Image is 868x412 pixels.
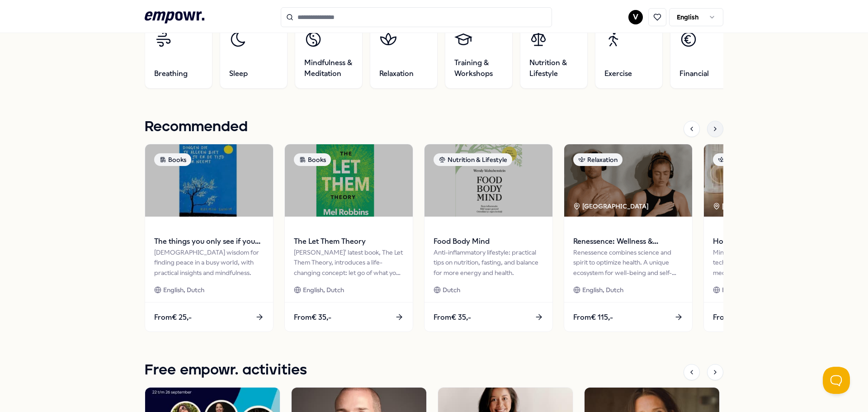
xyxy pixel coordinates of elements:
[154,312,192,323] span: From € 25,-
[294,247,404,278] div: [PERSON_NAME]' latest book, The Let Them Theory, introduces a life-changing concept: let go of wh...
[229,68,248,79] span: Sleep
[722,285,763,295] span: English, Dutch
[582,285,623,295] span: English, Dutch
[434,312,471,323] span: From € 35,-
[379,68,414,79] span: Relaxation
[154,68,188,79] span: Breathing
[434,153,512,166] div: Nutrition & Lifestyle
[434,236,543,247] span: Food Body Mind
[285,144,413,217] img: package image
[564,144,693,332] a: package imageRelaxation[GEOGRAPHIC_DATA] Renessence: Wellness & MindfulnessRenessence combines sc...
[304,57,353,79] span: Mindfulness & Meditation
[573,201,650,211] div: [GEOGRAPHIC_DATA]
[628,10,643,24] button: V
[713,247,823,278] div: Mind Spa offers unique breathing techniques, deep rest, and meditations for mental stress relief ...
[295,21,363,89] a: Mindfulness & Meditation
[670,21,738,89] a: Financial
[154,247,264,278] div: [DEMOGRAPHIC_DATA] wisdom for finding peace in a busy world, with practical insights and mindfuln...
[294,236,404,247] span: The Let Them Theory
[713,236,823,247] span: House of Rituals: Mindspa
[823,367,850,394] iframe: Help Scout Beacon - Open
[284,144,413,332] a: package imageBooksThe Let Them Theory[PERSON_NAME]' latest book, The Let Them Theory, introduces ...
[604,68,632,79] span: Exercise
[145,116,248,138] h1: Recommended
[145,144,274,332] a: package imageBooksThe things you only see if you take your time[DEMOGRAPHIC_DATA] wisdom for find...
[445,21,513,89] a: Training & Workshops
[424,144,553,332] a: package imageNutrition & LifestyleFood Body MindAnti-inflammatory lifestyle: practical tips on nu...
[529,57,578,79] span: Nutrition & Lifestyle
[154,153,191,166] div: Books
[679,68,709,79] span: Financial
[573,236,683,247] span: Renessence: Wellness & Mindfulness
[703,144,832,332] a: package imageRelaxation[GEOGRAPHIC_DATA] House of Rituals: MindspaMind Spa offers unique breathin...
[145,359,307,382] h1: Free empowr. activities
[434,247,543,278] div: Anti-inflammatory lifestyle: practical tips on nutrition, fasting, and balance for more energy an...
[704,144,832,217] img: package image
[370,21,438,89] a: Relaxation
[294,312,331,323] span: From € 35,-
[713,312,751,323] span: From € 90,-
[573,247,683,278] div: Renessence combines science and spirit to optimize health. A unique ecosystem for well-being and ...
[573,312,613,323] span: From € 115,-
[220,21,288,89] a: Sleep
[294,153,331,166] div: Books
[564,144,692,217] img: package image
[163,285,204,295] span: English, Dutch
[454,57,503,79] span: Training & Workshops
[595,21,663,89] a: Exercise
[713,153,762,166] div: Relaxation
[154,236,264,247] span: The things you only see if you take your time
[281,7,552,27] input: Search for products, categories or subcategories
[303,285,344,295] span: English, Dutch
[443,285,460,295] span: Dutch
[425,144,552,217] img: package image
[145,21,212,89] a: Breathing
[573,153,623,166] div: Relaxation
[520,21,588,89] a: Nutrition & Lifestyle
[713,201,790,211] div: [GEOGRAPHIC_DATA]
[145,144,273,217] img: package image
